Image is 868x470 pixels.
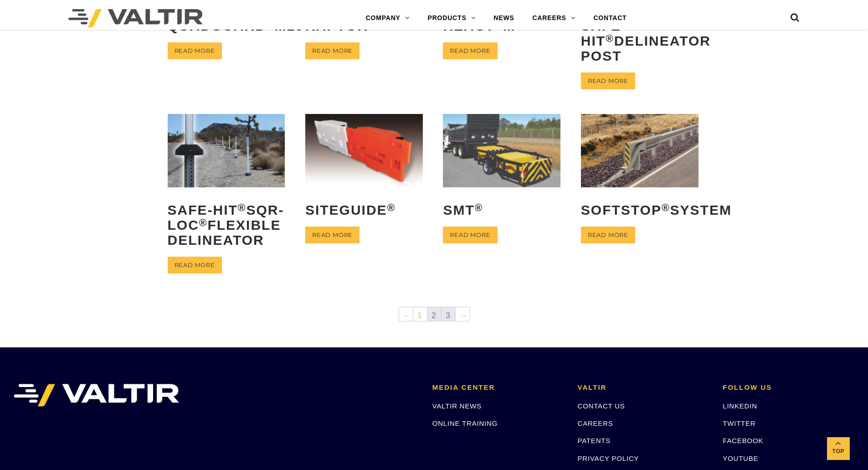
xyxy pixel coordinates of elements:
a: SoftStop®System [581,114,699,224]
a: LINKEDIN [723,402,757,410]
h2: Safe-Hit Delineator Post [581,11,699,70]
a: Read more about “SMT®” [443,227,497,243]
a: COMPANY [357,9,419,27]
a: PRODUCTS [419,9,485,27]
a: Read more about “SiteGuide®” [305,227,360,243]
a: Read more about “SoftStop® System” [581,227,635,243]
a: Read more about “REACT® M” [443,42,497,59]
a: VALTIR NEWS [432,402,482,410]
sup: ® [199,217,208,228]
a: ← [399,307,413,321]
span: Top [827,446,850,457]
sup: ® [387,202,396,213]
a: PRIVACY POLICY [578,455,639,462]
sup: ® [662,202,670,213]
h2: SoftStop System [581,196,699,224]
h2: SMT [443,196,560,224]
a: → [456,307,469,321]
img: SoftStop System End Terminal [581,114,699,187]
a: FACEBOOK [723,437,763,444]
nav: Product Pagination [168,306,701,325]
span: 2 [427,307,441,321]
a: CAREERS [524,9,585,27]
sup: ® [606,33,614,44]
h2: FOLLOW US [723,384,854,392]
a: Read more about “QuadGuard® M10” [168,42,222,59]
a: CONTACT [584,9,636,27]
a: CAREERS [578,419,613,427]
a: Safe-Hit®SQR-LOC®Flexible Delineator [168,114,285,254]
a: NEWS [484,9,523,27]
a: Top [827,437,850,460]
a: YOUTUBE [723,455,758,462]
a: SMT® [443,114,560,224]
h2: SiteGuide [305,196,423,224]
sup: ® [238,202,247,213]
a: Read more about “Safe-Hit® Delineator Post” [581,72,635,89]
a: PATENTS [578,437,611,444]
a: SiteGuide® [305,114,423,224]
a: CONTACT US [578,402,625,410]
a: TWITTER [723,419,755,427]
h2: Safe-Hit SQR-LOC Flexible Delineator [168,196,285,254]
a: Read more about “RAPTOR®” [305,42,360,59]
sup: ® [475,202,483,213]
img: VALTIR [14,384,179,407]
img: Valtir [68,9,203,27]
h2: VALTIR [578,384,709,392]
a: ONLINE TRAINING [432,419,498,427]
a: Read more about “Safe-Hit® SQR-LOC® Flexible Delineator” [168,257,222,274]
a: 3 [442,307,455,321]
a: 1 [413,307,427,321]
h2: MEDIA CENTER [432,384,564,392]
